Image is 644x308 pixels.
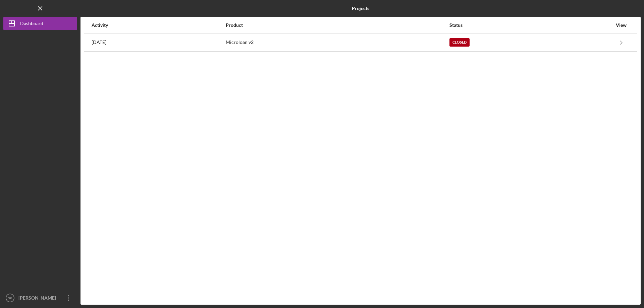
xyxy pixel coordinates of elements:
div: View [613,22,630,28]
div: [PERSON_NAME] [17,291,60,306]
time: 2025-02-07 19:15 [92,40,106,45]
div: Microloan v2 [226,34,449,51]
text: SK [8,296,12,300]
div: Closed [449,38,470,47]
div: Dashboard [20,17,43,32]
button: Dashboard [3,17,77,30]
div: Status [449,22,612,28]
div: Product [226,22,449,28]
button: SK[PERSON_NAME] [3,291,77,305]
b: Projects [352,6,369,11]
div: Activity [92,22,225,28]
